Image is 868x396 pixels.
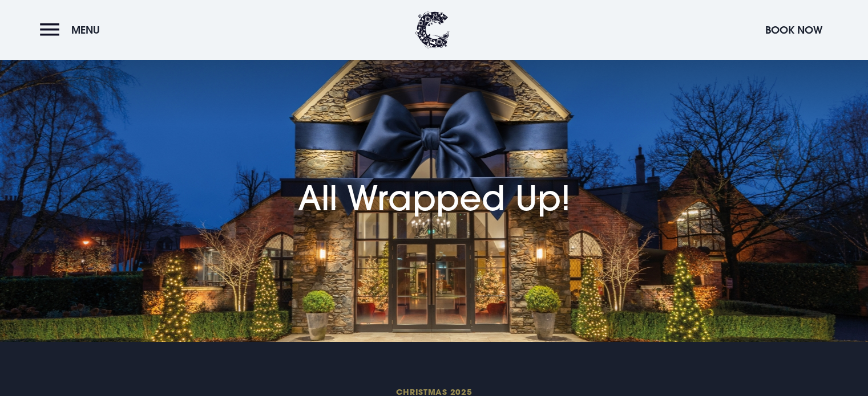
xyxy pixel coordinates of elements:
[71,23,100,36] span: Menu
[298,129,571,218] h1: All Wrapped Up!
[40,18,106,42] button: Menu
[415,11,450,48] img: Clandeboye Lodge
[760,18,828,42] button: Book Now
